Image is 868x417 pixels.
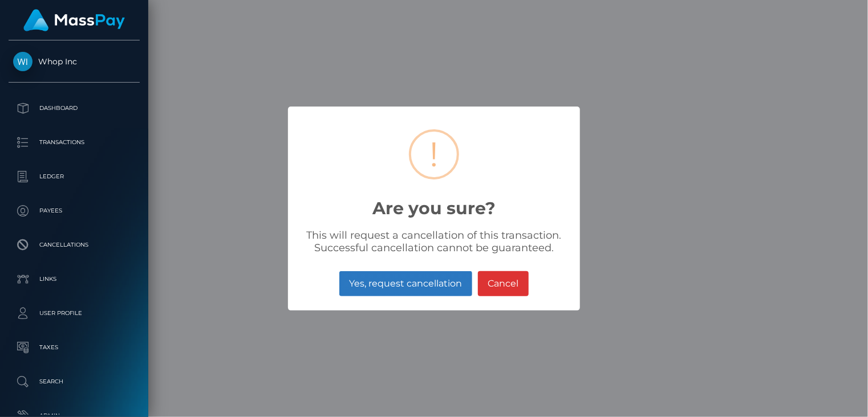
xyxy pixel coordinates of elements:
h2: Are you sure? [288,185,580,219]
img: MassPay Logo [23,9,125,31]
button: Cancel [478,271,529,296]
p: Transactions [13,134,135,151]
p: Cancellations [13,236,135,254]
p: Search [13,373,135,390]
p: Ledger [13,168,135,185]
p: Payees [13,202,135,219]
p: Taxes [13,339,135,356]
img: Whop Inc [13,52,33,71]
div: ! [429,132,439,177]
span: Whop Inc [9,56,140,67]
p: Dashboard [13,100,135,117]
p: Links [13,271,135,288]
p: User Profile [13,305,135,322]
div: This will request a cancellation of this transaction. Successful cancellation cannot be guaranteed. [288,219,580,257]
button: Yes, request cancellation [339,271,472,296]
